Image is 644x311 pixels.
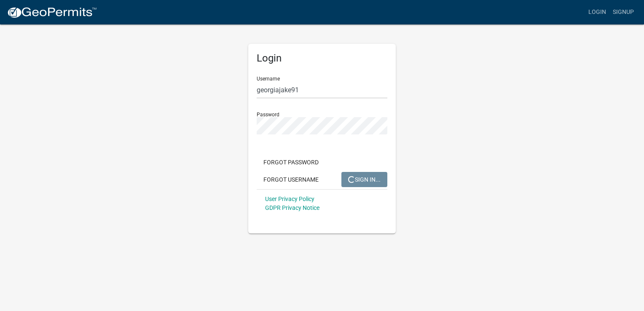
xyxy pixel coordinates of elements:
[609,4,637,20] a: Signup
[257,155,325,170] button: Forgot Password
[257,172,325,187] button: Forgot Username
[257,52,387,64] h5: Login
[265,204,319,211] a: GDPR Privacy Notice
[341,172,387,187] button: SIGN IN...
[348,176,381,182] span: SIGN IN...
[265,196,314,202] a: User Privacy Policy
[585,4,609,20] a: Login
